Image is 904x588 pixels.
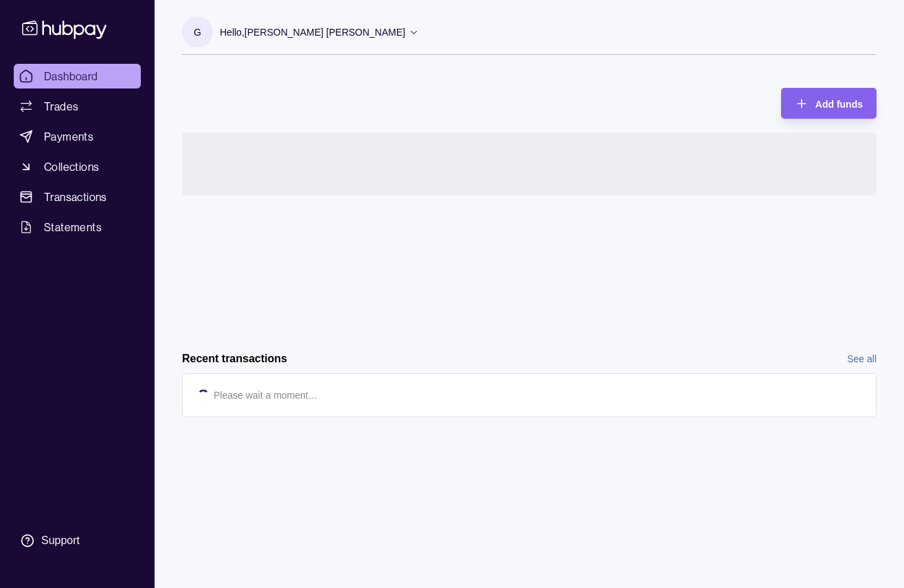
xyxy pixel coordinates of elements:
span: Transactions [44,189,107,205]
span: Add funds [815,99,863,110]
span: Payments [44,128,93,145]
a: Payments [14,124,141,149]
p: Hello, [PERSON_NAME] [PERSON_NAME] [220,25,405,40]
a: Collections [14,154,141,179]
span: Dashboard [44,68,98,84]
p: Please wait a moment… [214,388,318,403]
span: Collections [44,158,99,175]
p: G [194,25,201,40]
a: See all [847,351,877,366]
span: Trades [44,98,78,115]
a: Support [14,526,141,555]
div: Support [41,533,80,548]
span: Statements [44,219,102,235]
button: Add funds [781,88,877,119]
h2: Recent transactions [182,351,287,366]
a: Transactions [14,185,141,209]
a: Statements [14,215,141,239]
a: Dashboard [14,64,141,89]
a: Trades [14,94,141,119]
